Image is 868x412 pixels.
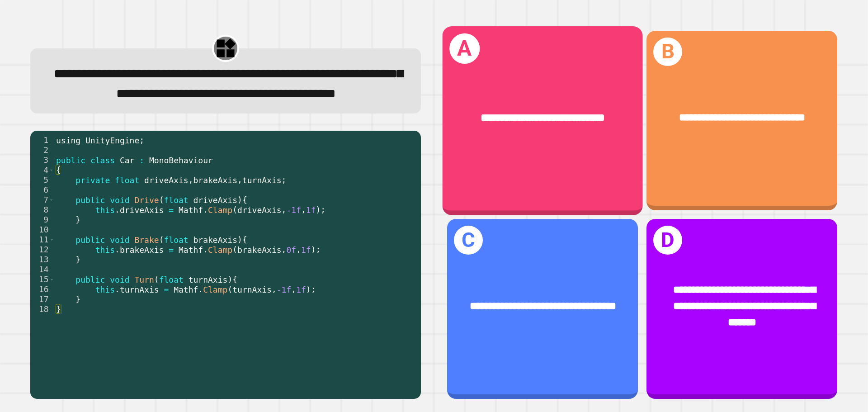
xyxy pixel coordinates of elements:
[30,205,54,215] div: 8
[454,226,483,255] h1: C
[49,195,54,205] span: Toggle code folding, rows 7 through 9
[30,145,54,155] div: 2
[49,235,54,245] span: Toggle code folding, rows 11 through 13
[30,185,54,195] div: 6
[30,294,54,304] div: 17
[30,155,54,165] div: 3
[653,226,682,255] h1: D
[30,215,54,225] div: 9
[30,275,54,284] div: 15
[49,165,54,175] span: Toggle code folding, rows 4 through 18
[30,175,54,185] div: 5
[653,38,682,66] h1: B
[30,284,54,294] div: 16
[30,195,54,205] div: 7
[30,265,54,275] div: 14
[30,135,54,145] div: 1
[30,225,54,235] div: 10
[30,235,54,245] div: 11
[30,255,54,265] div: 13
[30,304,54,314] div: 18
[449,33,480,63] h1: A
[30,165,54,175] div: 4
[49,275,54,284] span: Toggle code folding, rows 15 through 17
[30,245,54,255] div: 12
